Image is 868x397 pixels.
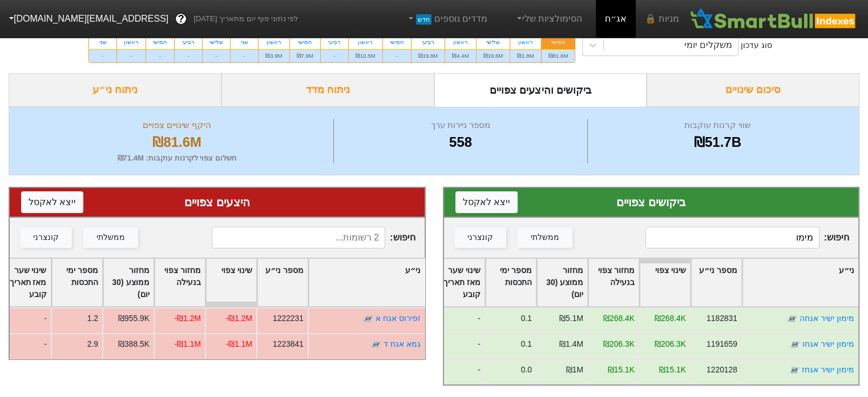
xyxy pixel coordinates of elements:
[688,7,859,30] img: SmartBull
[337,132,584,153] div: 558
[265,38,282,46] div: ראשון
[89,49,116,62] div: -
[691,259,741,306] div: Toggle SortBy
[742,259,858,306] div: Toggle SortBy
[87,338,98,350] div: 2.9
[87,312,98,324] div: 1.2
[23,119,330,132] div: היקף שינויים צפויים
[117,49,146,62] div: -
[356,38,376,46] div: ראשון
[23,153,330,164] div: תשלום צפוי לקרנות עוקבות : ₪71.4M
[521,338,532,350] div: 0.1
[174,338,201,350] div: -₪1.1M
[477,49,510,62] div: ₪19.6M
[521,364,532,376] div: 0.0
[153,38,167,46] div: חמישי
[510,7,587,30] a: הסימולציות שלי
[321,49,348,62] div: -
[23,132,330,153] div: ₪81.6M
[33,231,59,244] div: קונצרני
[445,49,475,62] div: ₪4.4M
[155,259,205,306] div: Toggle SortBy
[146,49,174,62] div: -
[370,339,382,350] img: tase link
[789,364,800,376] img: tase link
[454,227,506,248] button: קונצרני
[9,73,221,107] div: ניתוח ני״ע
[20,227,72,248] button: קונצרני
[103,259,154,306] div: Toggle SortBy
[659,364,686,376] div: ₪15.1K
[290,49,320,62] div: ₪7.9M
[542,49,575,62] div: ₪81.6M
[411,49,445,62] div: ₪19.8M
[786,313,798,324] img: tase link
[337,119,584,132] div: מספר ניירות ערך
[362,313,374,324] img: tase link
[455,194,847,211] div: ביקושים צפויים
[800,314,854,323] a: מימון ישיר אגחה
[483,38,503,46] div: שלישי
[83,227,138,248] button: ממשלתי
[174,312,201,324] div: -₪1.2M
[802,365,854,374] a: מימון ישיר אגחז
[591,119,845,132] div: שווי קרנות עוקבות
[237,38,251,46] div: שני
[434,73,647,107] div: ביקושים והיצעים צפויים
[272,338,303,350] div: 1223841
[452,38,469,46] div: ראשון
[231,49,258,62] div: -
[706,312,737,324] div: 1182831
[741,39,772,51] div: סוג עדכון
[531,231,559,244] div: ממשלתי
[706,338,737,350] div: 1191659
[118,338,149,350] div: ₪388.5K
[517,38,534,46] div: ראשון
[175,49,202,62] div: -
[640,259,690,306] div: Toggle SortBy
[376,314,421,323] a: זפירוס אגח א
[706,364,737,376] div: 1220128
[118,312,149,324] div: ₪955.9K
[297,38,313,46] div: חמישי
[225,312,252,324] div: -₪1.2M
[684,38,732,52] div: משקלים יומי
[349,49,382,62] div: ₪10.5M
[21,194,413,211] div: היצעים צפויים
[467,231,493,244] div: קונצרני
[221,73,434,107] div: ניתוח מדד
[212,227,415,248] span: חיפוש :
[486,259,536,306] div: Toggle SortBy
[178,11,184,27] span: ?
[537,259,587,306] div: Toggle SortBy
[401,7,492,30] a: מדדים נוספיםחדש
[655,338,686,350] div: ₪206.3K
[559,338,583,350] div: ₪1.4M
[591,132,845,153] div: ₪51.7B
[655,312,686,324] div: ₪268.4K
[383,49,411,62] div: -
[521,312,532,324] div: 0.1
[433,359,485,384] div: -
[96,38,110,46] div: שני
[124,38,139,46] div: ראשון
[96,231,125,244] div: ממשלתי
[390,38,404,46] div: חמישי
[433,307,485,333] div: -
[645,227,819,248] input: 556 רשומות...
[21,191,83,213] button: ייצא לאקסל
[603,312,635,324] div: ₪268.4K
[181,38,195,46] div: רביעי
[328,38,341,46] div: רביעי
[559,312,583,324] div: ₪5.1M
[206,259,256,306] div: Toggle SortBy
[212,227,385,248] input: 2 רשומות...
[608,364,635,376] div: ₪15.1K
[416,14,431,25] span: חדש
[203,49,230,62] div: -
[789,339,801,350] img: tase link
[418,38,438,46] div: רביעי
[193,13,298,25] span: לפי נתוני סוף יום מתאריך [DATE]
[645,227,849,248] span: חיפוש :
[588,259,639,306] div: Toggle SortBy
